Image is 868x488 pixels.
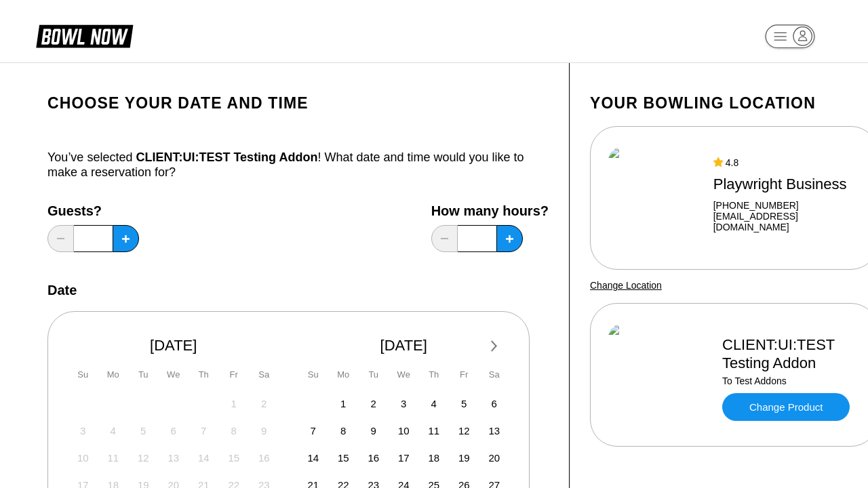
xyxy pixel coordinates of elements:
[164,449,182,467] div: Not available Wednesday, August 13th, 2025
[195,422,213,440] div: Not available Thursday, August 7th, 2025
[224,449,243,467] div: Not available Friday, August 15th, 2025
[104,449,122,467] div: Not available Monday, August 11th, 2025
[395,449,413,467] div: Choose Wednesday, September 17th, 2025
[261,398,267,409] span: 2
[231,398,237,409] span: 1
[484,335,505,357] button: Next Month
[492,398,497,409] span: 6
[224,394,243,413] div: Not available Friday, August 1st, 2025
[488,425,500,436] span: 13
[455,449,473,467] div: Choose Friday, September 19th, 2025
[458,425,470,436] span: 12
[431,398,437,409] span: 4
[74,422,92,440] div: Not available Sunday, August 3rd, 2025
[307,452,319,464] span: 14
[47,150,549,180] div: You’ve selected ! What date and time would you like to make a reservation for?
[395,422,413,440] div: Choose Wednesday, September 10th, 2025
[364,449,382,467] div: Choose Tuesday, September 16th, 2025
[395,365,413,384] div: We
[398,452,410,464] span: 17
[164,365,182,384] div: We
[258,452,270,464] span: 16
[224,365,243,384] div: Fr
[371,425,376,436] span: 9
[401,398,406,409] span: 3
[104,365,122,384] div: Mo
[364,394,382,413] div: Choose Tuesday, September 2nd, 2025
[74,365,92,384] div: Su
[68,336,279,354] div: [DATE]
[107,452,119,464] span: 11
[722,375,860,386] div: To Test Addons
[713,211,860,232] a: [EMAIL_ADDRESS][DOMAIN_NAME]
[167,452,179,464] span: 13
[713,157,860,168] div: 4.8
[334,365,353,384] div: Mo
[198,452,210,464] span: 14
[231,425,237,436] span: 8
[455,365,473,384] div: Fr
[255,394,273,413] div: Not available Saturday, August 2nd, 2025
[224,422,243,440] div: Not available Friday, August 8th, 2025
[364,422,382,440] div: Choose Tuesday, September 9th, 2025
[485,365,503,384] div: Sa
[74,449,92,467] div: Not available Sunday, August 10th, 2025
[461,398,467,409] span: 5
[425,365,443,384] div: Th
[713,175,860,193] div: Playwright Business
[425,449,443,467] div: Choose Thursday, September 18th, 2025
[134,449,153,467] div: Not available Tuesday, August 12th, 2025
[608,147,701,249] img: Playwright Business
[334,422,353,440] div: Choose Monday, September 8th, 2025
[488,452,500,464] span: 20
[722,335,860,372] div: CLIENT:UI:TEST Testing Addon
[304,422,322,440] div: Choose Sunday, September 7th, 2025
[608,324,710,426] img: CLIENT:UI:TEST Testing Addon
[77,452,89,464] span: 10
[311,425,316,436] span: 7
[485,449,503,467] div: Choose Saturday, September 20th, 2025
[428,452,439,464] span: 18
[171,425,176,436] span: 6
[140,425,146,436] span: 5
[138,452,149,464] span: 12
[431,203,549,218] label: How many hours?
[398,425,410,436] span: 10
[371,398,376,409] span: 2
[201,425,206,436] span: 7
[255,449,273,467] div: Not available Saturday, August 16th, 2025
[304,449,322,467] div: Choose Sunday, September 14th, 2025
[136,150,317,164] span: CLIENT:UI:TEST Testing Addon
[722,393,850,421] a: Change Product
[458,452,470,464] span: 19
[340,398,346,409] span: 1
[255,422,273,440] div: Not available Saturday, August 9th, 2025
[80,425,85,436] span: 3
[255,365,273,384] div: Sa
[304,365,322,384] div: Su
[261,425,267,436] span: 9
[134,365,153,384] div: Tu
[428,425,439,436] span: 11
[368,452,379,464] span: 16
[164,422,182,440] div: Not available Wednesday, August 6th, 2025
[47,283,77,298] label: Date
[134,422,153,440] div: Not available Tuesday, August 5th, 2025
[395,394,413,413] div: Choose Wednesday, September 3rd, 2025
[195,449,213,467] div: Not available Thursday, August 14th, 2025
[195,365,213,384] div: Th
[340,425,346,436] span: 8
[364,365,382,384] div: Tu
[455,422,473,440] div: Choose Friday, September 12th, 2025
[228,452,239,464] span: 15
[338,452,349,464] span: 15
[47,94,549,113] h1: Choose your Date and time
[713,200,860,211] div: [PHONE_NUMBER]
[47,203,139,218] label: Guests?
[485,422,503,440] div: Choose Saturday, September 13th, 2025
[455,394,473,413] div: Choose Friday, September 5th, 2025
[485,394,503,413] div: Choose Saturday, September 6th, 2025
[425,394,443,413] div: Choose Thursday, September 4th, 2025
[334,394,353,413] div: Choose Monday, September 1st, 2025
[104,422,122,440] div: Not available Monday, August 4th, 2025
